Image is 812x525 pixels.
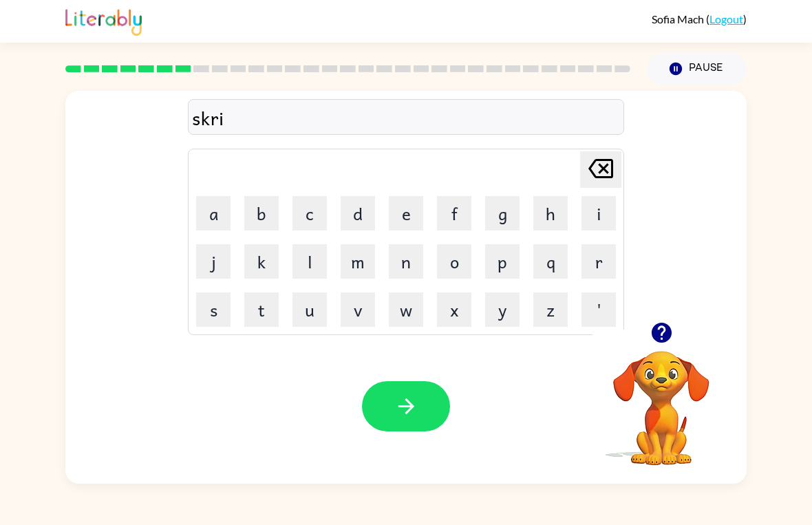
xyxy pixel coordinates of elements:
[244,244,279,279] button: k
[341,292,375,327] button: v
[485,292,520,327] button: y
[533,196,568,231] button: h
[196,292,231,327] button: s
[485,244,520,279] button: p
[437,292,471,327] button: x
[196,196,231,231] button: a
[389,292,423,327] button: w
[341,196,375,231] button: d
[592,330,730,467] video: Your browser must support playing .mp4 files to use Literably. Please try using another browser.
[581,196,616,231] button: i
[292,244,327,279] button: l
[533,292,568,327] button: z
[196,244,231,279] button: j
[292,196,327,231] button: c
[437,196,471,231] button: f
[652,12,747,25] div: ( )
[244,196,279,231] button: b
[581,244,616,279] button: r
[341,244,375,279] button: m
[192,103,620,132] div: skri
[244,292,279,327] button: t
[437,244,471,279] button: o
[292,292,327,327] button: u
[65,6,142,36] img: Literably
[389,196,423,231] button: e
[581,292,616,327] button: '
[647,53,747,85] button: Pause
[709,12,743,25] a: Logout
[652,12,706,25] span: Sofia Mach
[389,244,423,279] button: n
[485,196,520,231] button: g
[533,244,568,279] button: q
